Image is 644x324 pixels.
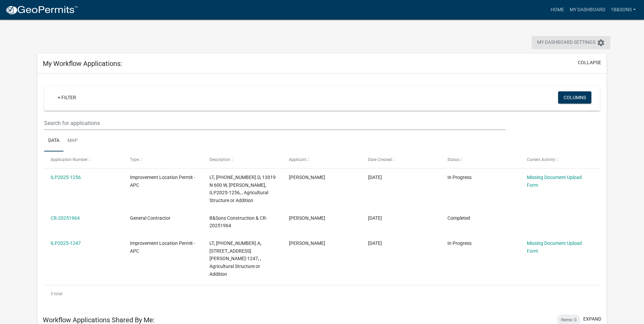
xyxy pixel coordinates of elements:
a: Home [548,3,567,16]
datatable-header-cell: Applicant [282,151,362,168]
a: Missing Document Upload Form [527,175,582,188]
span: LT, 033-011-003.D, 13019 N 600 W, Miller, ILP2025-1256, , Agricultural Structure or Addition [209,175,276,203]
input: Search for applications [44,116,505,130]
a: + Filter [52,91,81,104]
button: My Dashboard Settingssettings [532,36,610,49]
span: Completed [447,215,470,221]
span: Improvement Location Permit - APC [130,240,195,254]
span: LT, 033-021-002.A, 6811 W 1300 N, Miller, ILP2025-1247, , Agricultural Structure or Addition [209,240,261,277]
a: Map [63,130,82,152]
datatable-header-cell: Type [124,151,203,168]
span: Applicant [289,157,307,162]
span: Joas Miller [289,215,325,221]
span: Joas Miller [289,175,325,180]
span: Status [447,157,459,162]
a: CR-20251964 [51,215,80,221]
datatable-header-cell: Description [203,151,282,168]
span: B&Sons Construction & CR-20251964 [209,215,267,229]
span: 10/05/2025 [368,175,382,180]
h5: Workflow Applications Shared By Me: [43,316,155,324]
datatable-header-cell: Date Created [362,151,441,168]
span: My Dashboard Settings [537,39,595,47]
button: expand [583,316,601,323]
div: collapse [37,74,607,309]
span: General Contractor [130,215,170,221]
button: collapse [578,59,601,66]
h5: My Workflow Applications: [43,59,122,68]
span: 10/03/2025 [368,240,382,246]
a: ILP2025-1247 [51,240,81,246]
span: Date Created [368,157,392,162]
a: My Dashboard [567,3,608,16]
div: 3 total [44,285,600,302]
datatable-header-cell: Current Activity [520,151,600,168]
span: Improvement Location Permit - APC [130,175,195,188]
datatable-header-cell: Application Number [44,151,124,168]
a: Data [44,130,63,152]
span: Joas Miller [289,240,325,246]
span: Current Activity [527,157,555,162]
button: Columns [558,91,591,104]
a: 1B&Sons [608,3,639,16]
span: Application Number [51,157,88,162]
i: settings [597,39,605,47]
span: Type [130,157,139,162]
datatable-header-cell: Status [441,151,520,168]
span: Description [209,157,230,162]
a: Missing Document Upload Form [527,240,582,254]
span: In Progress [447,240,472,246]
span: In Progress [447,175,472,180]
a: ILP2025-1256 [51,175,81,180]
span: 10/03/2025 [368,215,382,221]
